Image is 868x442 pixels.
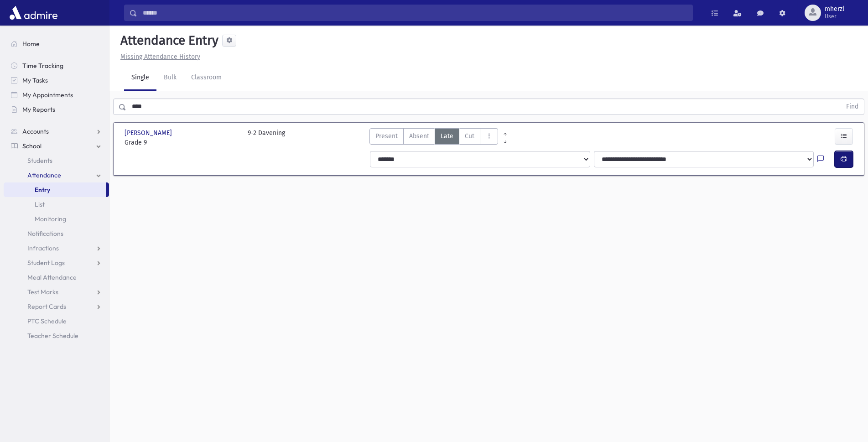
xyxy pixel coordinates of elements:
span: Test Marks [27,288,58,296]
span: User [825,13,844,20]
div: 9-2 Davening [248,128,285,147]
a: My Tasks [4,73,109,88]
span: List [35,200,45,208]
span: My Reports [22,105,55,114]
span: Teacher Schedule [27,332,78,340]
a: Test Marks [4,285,109,299]
a: Single [124,65,156,91]
u: Missing Attendance History [120,53,200,61]
img: AdmirePro [7,4,60,22]
a: Students [4,153,109,168]
span: Meal Attendance [27,273,77,281]
a: PTC Schedule [4,314,109,328]
a: Time Tracking [4,58,109,73]
div: AttTypes [369,128,498,147]
a: Infractions [4,241,109,255]
span: Absent [409,131,429,141]
span: mherzl [825,5,844,13]
a: My Reports [4,102,109,117]
span: My Tasks [22,76,48,84]
span: Student Logs [27,259,65,267]
span: Late [441,131,453,141]
a: Monitoring [4,212,109,226]
a: Bulk [156,65,184,91]
span: Monitoring [35,215,66,223]
span: Report Cards [27,302,66,311]
a: School [4,139,109,153]
span: PTC Schedule [27,317,67,325]
span: Home [22,40,40,48]
input: Search [137,5,692,21]
span: Infractions [27,244,59,252]
h5: Attendance Entry [117,33,218,48]
a: Report Cards [4,299,109,314]
span: My Appointments [22,91,73,99]
span: [PERSON_NAME] [125,128,174,138]
a: My Appointments [4,88,109,102]
a: Notifications [4,226,109,241]
a: Attendance [4,168,109,182]
span: School [22,142,42,150]
a: Entry [4,182,106,197]
span: Students [27,156,52,165]
span: Present [375,131,398,141]
span: Attendance [27,171,61,179]
a: Accounts [4,124,109,139]
a: Student Logs [4,255,109,270]
span: Accounts [22,127,49,135]
span: Entry [35,186,50,194]
a: Home [4,36,109,51]
button: Find [841,99,864,114]
a: Meal Attendance [4,270,109,285]
span: Grade 9 [125,138,239,147]
a: List [4,197,109,212]
a: Teacher Schedule [4,328,109,343]
a: Missing Attendance History [117,53,200,61]
span: Time Tracking [22,62,63,70]
span: Cut [465,131,474,141]
span: Notifications [27,229,63,238]
a: Classroom [184,65,229,91]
